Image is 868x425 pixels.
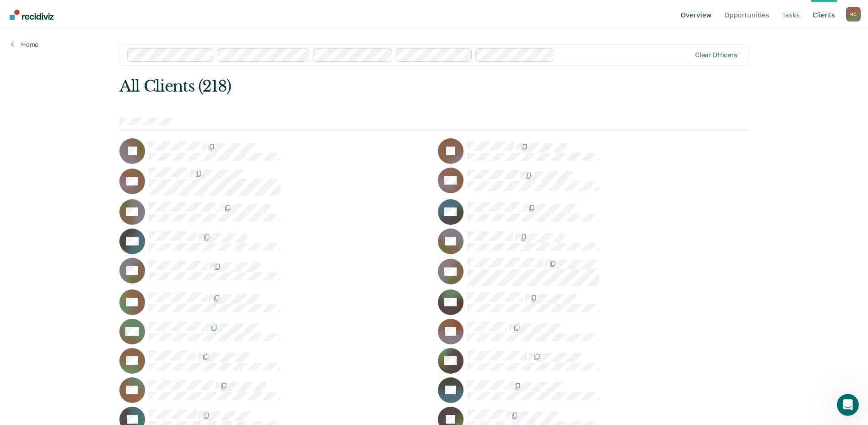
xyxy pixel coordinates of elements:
[846,7,861,22] div: R C
[846,7,861,22] button: Profile dropdown button
[695,51,737,59] div: Clear officers
[11,40,38,49] a: Home
[837,394,859,416] iframe: Intercom live chat
[10,10,54,20] img: Recidiviz
[119,77,623,96] div: All Clients (218)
